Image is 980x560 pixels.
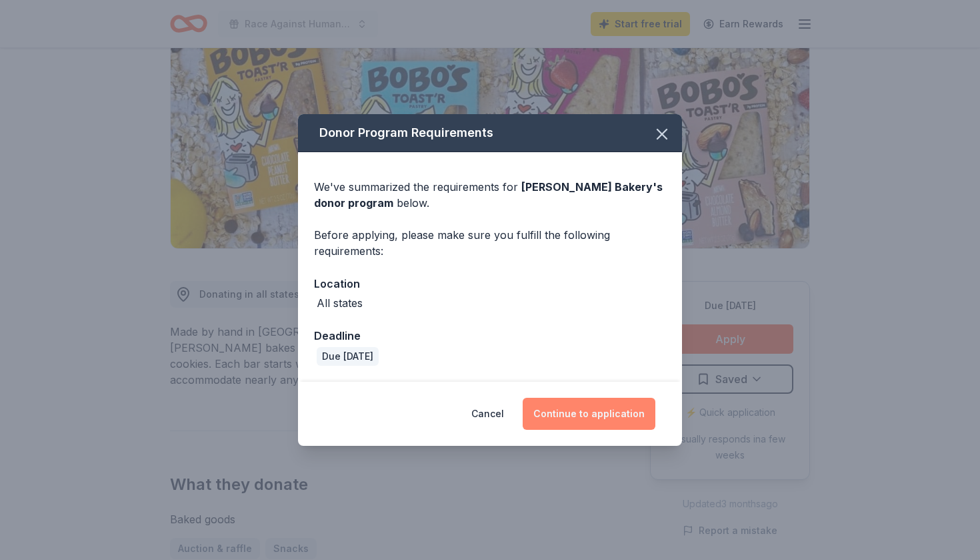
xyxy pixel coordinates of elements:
div: Due [DATE] [317,347,379,366]
button: Cancel [471,398,504,430]
div: Location [314,275,666,292]
div: Deadline [314,327,666,344]
div: Before applying, please make sure you fulfill the following requirements: [314,227,666,259]
div: All states [317,295,363,311]
div: We've summarized the requirements for below. [314,179,666,211]
button: Continue to application [523,398,655,430]
div: Donor Program Requirements [298,114,682,152]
